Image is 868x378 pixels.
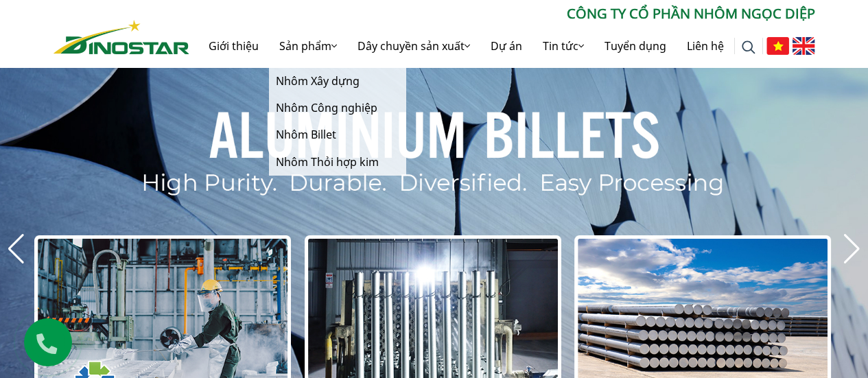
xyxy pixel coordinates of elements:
[198,24,269,68] a: Giới thiệu
[843,234,861,264] div: Next slide
[742,40,755,54] img: search
[480,24,532,68] a: Dự án
[532,24,594,68] a: Tin tức
[766,37,789,55] img: Tiếng Việt
[269,24,347,68] a: Sản phẩm
[269,95,406,121] a: Nhôm Công nghiệp
[7,234,25,264] div: Previous slide
[54,20,189,54] img: Nhôm Dinostar
[54,17,189,54] a: Nhôm Dinostar
[269,121,406,148] a: Nhôm Billet
[269,149,406,176] a: Nhôm Thỏi hợp kim
[347,24,480,68] a: Dây chuyền sản xuất
[594,24,677,68] a: Tuyển dụng
[793,37,815,55] img: English
[677,24,734,68] a: Liên hệ
[269,68,406,95] a: Nhôm Xây dựng
[189,3,815,24] p: CÔNG TY CỔ PHẦN NHÔM NGỌC DIỆP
